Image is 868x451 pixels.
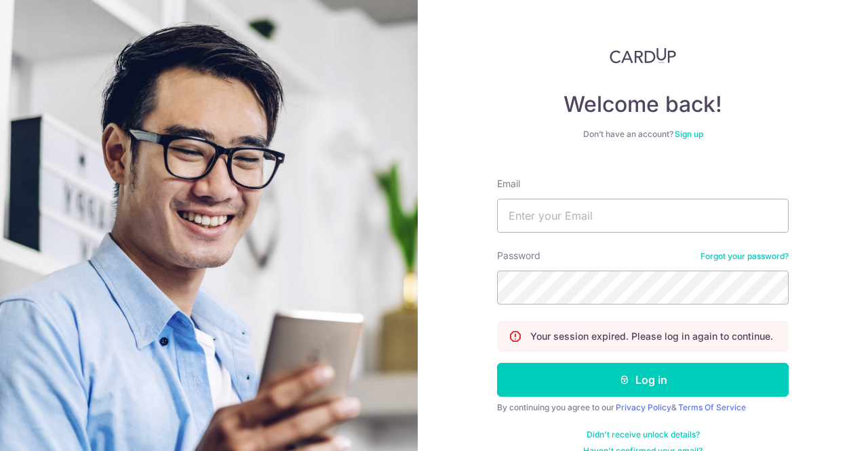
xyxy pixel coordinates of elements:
[675,129,703,139] a: Sign up
[497,129,789,140] div: Don’t have an account?
[497,177,520,191] label: Email
[497,199,789,233] input: Enter your Email
[701,251,789,262] a: Forgot your password?
[610,47,676,64] img: CardUp Logo
[587,429,700,440] a: Didn't receive unlock details?
[497,91,789,118] h4: Welcome back!
[530,330,773,343] p: Your session expired. Please log in again to continue.
[616,402,671,412] a: Privacy Policy
[497,402,789,413] div: By continuing you agree to our &
[497,249,540,262] label: Password
[497,363,789,397] button: Log in
[678,402,746,412] a: Terms Of Service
